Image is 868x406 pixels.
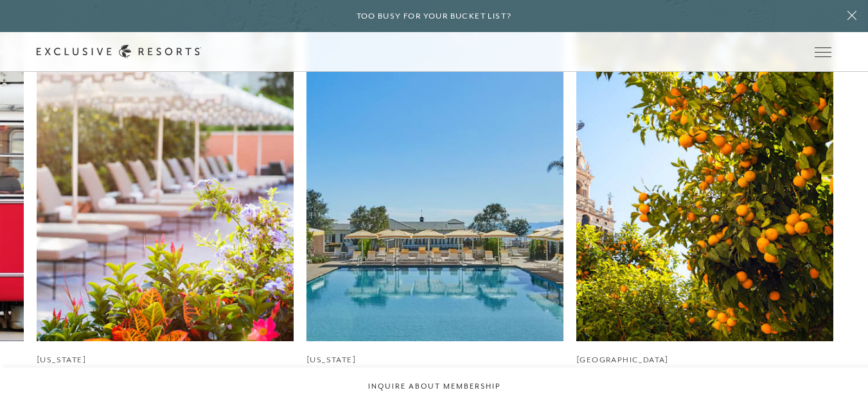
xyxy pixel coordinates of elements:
[576,21,833,401] a: [GEOGRAPHIC_DATA][GEOGRAPHIC_DATA], [GEOGRAPHIC_DATA]
[306,21,563,385] a: [US_STATE][GEOGRAPHIC_DATA], [US_STATE]
[357,10,512,22] h6: Too busy for your bucket list?
[37,21,294,385] a: [US_STATE][GEOGRAPHIC_DATA], [US_STATE]
[37,354,294,366] figcaption: [US_STATE]
[815,47,831,56] button: Open navigation
[576,354,833,366] figcaption: [GEOGRAPHIC_DATA]
[306,354,563,366] figcaption: [US_STATE]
